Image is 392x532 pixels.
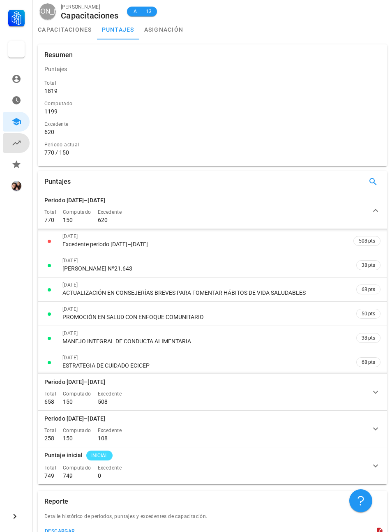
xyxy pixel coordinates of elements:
[44,120,380,128] div: Excedente
[139,20,189,39] a: asignación
[44,99,380,108] div: Computado
[98,208,122,216] div: Excedente
[62,232,345,241] div: [DATE]
[359,236,375,245] span: 508 pts
[62,362,150,369] div: ESTRATEGIA DE CUIDADO ECICEP
[44,128,54,136] div: 620
[63,435,73,442] div: 150
[38,59,387,79] div: Puntajes
[44,451,83,460] div: Puntaje inicial
[44,196,105,205] div: Periodo [DATE]–[DATE]
[63,208,91,216] div: Computado
[44,149,380,156] div: 770 / 150
[44,472,54,479] div: 749
[44,208,56,216] div: Total
[44,171,71,192] div: Puntajes
[62,313,204,321] div: PROMOCIÓN EN SALUD CON ENFOQUE COMUNITARIO
[44,108,58,115] div: 1199
[63,426,91,435] div: Computado
[44,390,56,398] div: Total
[63,398,73,405] div: 150
[62,289,306,296] div: ACTUALIZACIÓN EN CONSEJERÍAS BREVES PARA FOMENTAR HÁBITOS DE VIDA SALUDABLES
[44,414,105,423] div: Periodo [DATE]–[DATE]
[63,472,73,479] div: 749
[44,87,58,95] div: 1819
[91,451,108,460] span: INICIAL
[62,257,345,265] div: [DATE]
[362,310,375,318] span: 50 pts
[98,464,122,472] div: Excedente
[362,358,375,366] span: 68 pts
[62,305,345,313] div: [DATE]
[44,141,380,149] div: Periodo actual
[44,216,54,224] div: 770
[44,398,54,405] div: 658
[61,3,119,11] div: [PERSON_NAME]
[98,398,108,405] div: 508
[44,491,68,512] div: Reporte
[62,281,345,289] div: [DATE]
[98,390,122,398] div: Excedente
[44,464,56,472] div: Total
[61,11,119,20] div: Capacitaciones
[33,20,97,39] a: capacitaciones
[21,3,75,20] span: [PERSON_NAME]
[62,241,148,248] div: Excedente periodo [DATE]–[DATE]
[98,435,108,442] div: 108
[44,435,54,442] div: 258
[39,3,56,20] div: avatar
[362,334,375,342] span: 38 pts
[62,265,132,272] div: [PERSON_NAME] Nº21.643
[44,44,73,66] div: Resumen
[97,20,139,39] a: puntajes
[12,181,21,191] div: avatar
[63,390,91,398] div: Computado
[44,79,380,87] div: Total
[63,464,91,472] div: Computado
[62,329,345,338] div: [DATE]
[98,426,122,435] div: Excedente
[362,261,375,269] span: 38 pts
[98,472,101,479] div: 0
[38,512,387,525] div: Detalle histórico de periodos, puntajes y excedentes de capacitación.
[62,338,191,345] div: MANEJO INTEGRAL DE CONDUCTA ALIMENTARIA
[98,216,108,224] div: 620
[62,354,345,362] div: [DATE]
[44,426,56,435] div: Total
[44,377,105,386] div: Periodo [DATE]–[DATE]
[362,285,375,294] span: 68 pts
[63,216,73,224] div: 150
[132,7,138,16] span: A
[145,7,152,16] span: 13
